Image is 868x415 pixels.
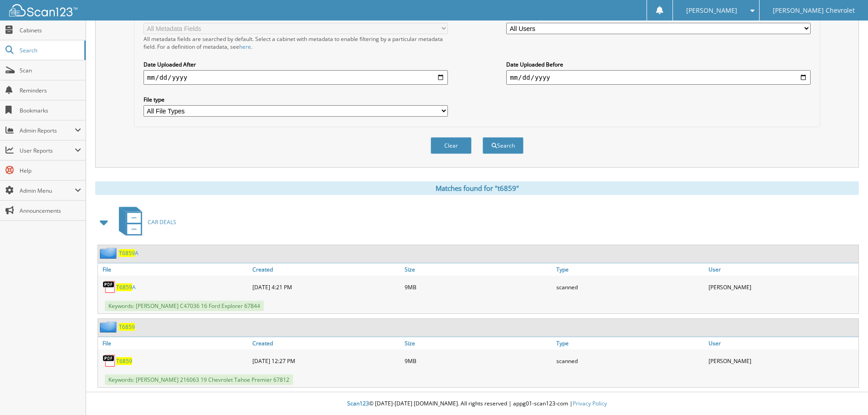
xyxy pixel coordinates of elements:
[20,147,75,154] span: User Reports
[347,400,369,407] span: Scan123
[116,283,136,291] a: T6859A
[250,352,402,370] div: [DATE] 12:27 PM
[686,8,737,13] span: [PERSON_NAME]
[119,249,135,257] span: T6859
[483,137,524,154] button: Search
[144,96,448,103] label: File type
[573,400,607,407] a: Privacy Policy
[100,247,119,259] img: folder2.png
[86,393,868,415] div: © [DATE]-[DATE] [DOMAIN_NAME]. All rights reserved | appg01-scan123-com |
[98,263,250,276] a: File
[20,67,81,74] span: Scan
[119,249,139,257] a: T6859A
[402,337,555,349] a: Size
[239,43,251,51] a: here
[250,263,402,276] a: Created
[144,70,448,85] input: start
[402,352,555,370] div: 9MB
[98,337,250,349] a: File
[116,283,132,291] span: T6859
[9,4,77,16] img: scan123-logo-white.svg
[105,301,264,311] span: Keywords: [PERSON_NAME] C47036 16 Ford Explorer 67844
[773,8,855,13] span: [PERSON_NAME] Chevrolet
[706,263,858,276] a: User
[20,167,81,174] span: Help
[20,107,81,114] span: Bookmarks
[506,61,811,68] label: Date Uploaded Before
[144,35,448,51] div: All metadata fields are searched by default. Select a cabinet with metadata to enable filtering b...
[20,187,75,195] span: Admin Menu
[20,127,75,134] span: Admin Reports
[103,280,116,294] img: PDF.png
[822,371,868,415] iframe: Chat Widget
[706,278,858,296] div: [PERSON_NAME]
[250,278,402,296] div: [DATE] 4:21 PM
[113,204,176,240] a: CAR DEALS
[105,374,293,385] span: Keywords: [PERSON_NAME] 216063 19 Chevrolet Tahoe Premier 67812
[20,87,81,94] span: Reminders
[20,46,80,54] span: Search
[706,337,858,349] a: User
[506,70,811,85] input: end
[431,137,472,154] button: Clear
[148,218,176,226] span: CAR DEALS
[119,323,135,331] a: T6859
[554,278,706,296] div: scanned
[103,354,116,368] img: PDF.png
[554,352,706,370] div: scanned
[250,337,402,349] a: Created
[20,26,81,34] span: Cabinets
[100,321,119,333] img: folder2.png
[402,263,555,276] a: Size
[20,207,81,215] span: Announcements
[116,357,132,365] a: T6859
[144,61,448,68] label: Date Uploaded After
[402,278,555,296] div: 9MB
[554,263,706,276] a: Type
[554,337,706,349] a: Type
[706,352,858,370] div: [PERSON_NAME]
[95,181,859,195] div: Matches found for "t6859"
